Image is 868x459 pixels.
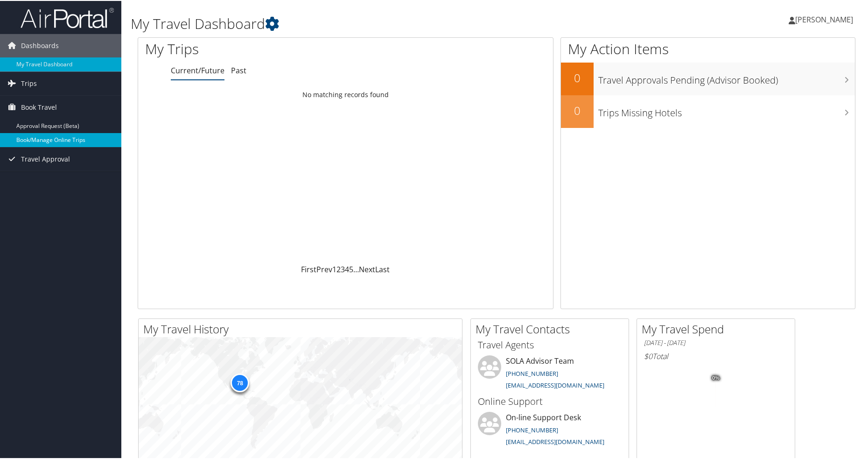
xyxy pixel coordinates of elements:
a: [PERSON_NAME] [789,5,862,33]
h2: My Travel Contacts [476,320,629,336]
a: Last [375,263,390,274]
span: [PERSON_NAME] [795,14,853,24]
span: Trips [21,71,37,94]
a: Past [231,64,246,75]
h6: [DATE] - [DATE] [644,338,788,346]
span: Travel Approval [21,147,70,170]
h3: Trips Missing Hotels [598,101,855,119]
a: 4 [345,263,349,274]
span: Dashboards [21,33,59,56]
h1: My Travel Dashboard [131,13,618,33]
td: No matching records found [138,85,553,102]
h3: Travel Agents [478,338,622,351]
h3: Online Support [478,394,622,407]
a: 2 [336,263,341,274]
a: [EMAIL_ADDRESS][DOMAIN_NAME] [506,380,604,388]
a: 0Trips Missing Hotels [561,94,855,127]
li: SOLA Advisor Team [473,354,626,393]
tspan: 0% [712,374,720,380]
a: [EMAIL_ADDRESS][DOMAIN_NAME] [506,437,604,445]
a: 0Travel Approvals Pending (Advisor Booked) [561,62,855,94]
li: On-line Support Desk [473,411,626,449]
h6: Total [644,350,788,360]
span: $0 [644,350,652,360]
a: 5 [349,263,353,274]
h2: 0 [561,102,594,118]
a: 3 [341,263,345,274]
span: Book Travel [21,95,57,118]
h2: 0 [561,69,594,85]
a: Next [359,263,375,274]
a: [PHONE_NUMBER] [506,368,558,377]
h1: My Trips [145,38,373,58]
h2: My Travel History [143,320,462,336]
img: airportal-logo.png [21,6,114,28]
a: Prev [316,263,332,274]
h3: Travel Approvals Pending (Advisor Booked) [598,68,855,86]
h1: My Action Items [561,38,855,58]
h2: My Travel Spend [642,320,795,336]
a: Current/Future [171,64,224,75]
span: … [353,263,359,274]
a: First [301,263,316,274]
a: [PHONE_NUMBER] [506,425,558,433]
a: 1 [332,263,336,274]
div: 78 [231,373,249,391]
